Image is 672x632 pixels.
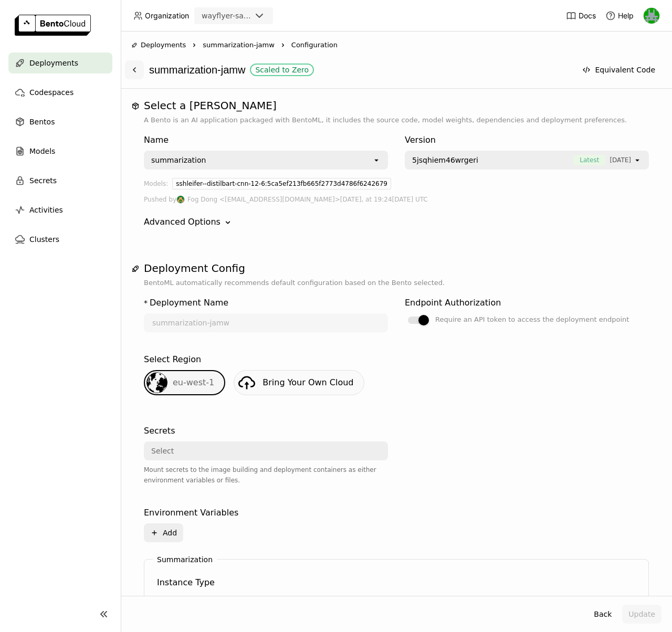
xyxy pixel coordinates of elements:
[632,155,633,165] input: Selected [object Object].
[157,555,213,564] label: Summarization
[150,529,159,537] svg: Plus
[405,134,649,146] div: Version
[252,11,253,22] input: Selected wayflyer-sandbox.
[8,170,112,191] a: Secrets
[405,297,501,309] div: Endpoint Authorization
[144,278,649,288] p: BentoML automatically recommends default configuration based on the Bento selected.
[255,66,309,74] div: Scaled to Zero
[144,216,220,228] div: Advanced Options
[8,229,112,250] a: Clusters
[8,82,112,103] a: Codespaces
[131,40,186,50] div: Deployments
[131,40,661,50] nav: Breadcrumbs navigation
[29,86,73,99] span: Codespaces
[579,11,596,20] span: Docs
[633,156,642,164] svg: open
[144,194,649,205] div: Pushed by [DATE], at 19:24[DATE] UTC
[262,377,353,387] span: Bring Your Own Cloud
[29,115,55,128] span: Bentos
[29,233,59,246] span: Clusters
[8,141,112,162] a: Models
[202,10,251,21] div: wayflyer-sandbox
[644,8,659,24] img: Sean Hickey
[435,313,629,326] div: Require an API token to access the deployment endpoint
[144,523,183,542] button: Add
[203,40,275,50] span: summarization-jamw
[610,155,631,165] span: [DATE]
[173,377,214,387] span: eu-west-1
[144,465,388,486] div: Mount secrets to the image building and deployment containers as either environment variables or ...
[177,196,184,203] img: Fog Dong
[149,60,571,80] div: summarization-jamw
[279,41,287,49] svg: Right
[234,370,364,395] a: Bring Your Own Cloud
[8,199,112,220] a: Activities
[144,178,168,194] div: Models:
[223,217,233,228] svg: Down
[566,10,596,21] a: Docs
[144,425,175,437] div: Secrets
[190,41,198,49] svg: Right
[8,111,112,132] a: Bentos
[372,156,381,164] svg: open
[151,446,174,456] div: Select
[145,314,387,331] input: name of deployment (autogenerated if blank)
[15,15,91,36] img: logo
[618,11,634,20] span: Help
[573,155,605,165] span: Latest
[157,576,215,589] div: Instance Type
[412,155,478,165] span: 5jsqhiem46wrgeri
[144,370,225,395] div: eu-west-1
[8,52,112,73] a: Deployments
[576,60,661,79] button: Equivalent Code
[29,174,57,187] span: Secrets
[172,178,391,189] div: sshleifer--distilbart-cnn-12-6:5ca5ef213fb665f2773d4786f6242679
[144,134,388,146] div: Name
[145,11,189,20] span: Organization
[144,353,201,366] div: Select Region
[29,145,55,157] span: Models
[144,216,649,228] div: Advanced Options
[291,40,338,50] span: Configuration
[587,605,618,624] button: Back
[144,262,649,275] h1: Deployment Config
[141,40,186,50] span: Deployments
[144,507,238,519] div: Environment Variables
[622,605,661,624] button: Update
[151,155,206,165] div: summarization
[29,57,78,69] span: Deployments
[187,194,340,205] span: Fog Dong <[EMAIL_ADDRESS][DOMAIN_NAME]>
[29,204,63,216] span: Activities
[144,99,649,112] h1: Select a [PERSON_NAME]
[144,115,649,125] p: A Bento is an AI application packaged with BentoML, it includes the source code, model weights, d...
[605,10,634,21] div: Help
[150,297,228,309] div: Deployment Name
